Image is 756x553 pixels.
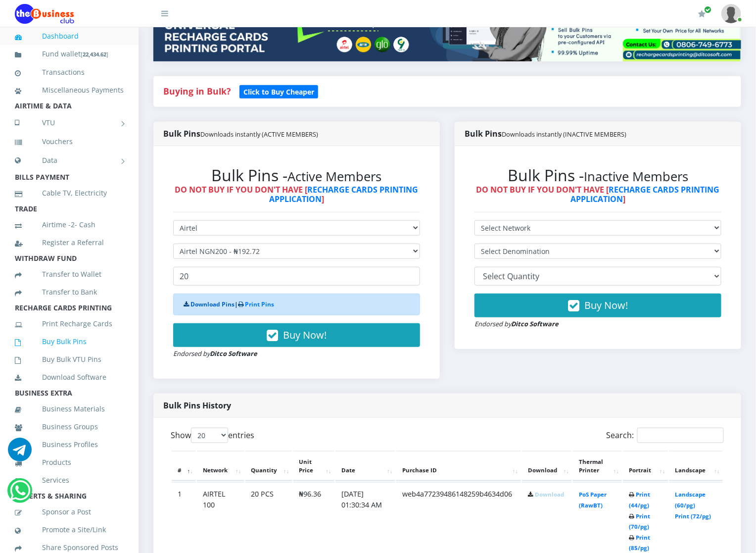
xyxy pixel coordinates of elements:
th: Download: activate to sort column ascending [522,451,572,482]
a: Transactions [15,61,124,84]
strong: DO NOT BUY IF YOU DON'T HAVE [ ] [175,184,419,204]
strong: Ditco Software [511,319,559,328]
i: Renew/Upgrade Subscription [698,10,706,18]
a: Transfer to Wallet [15,263,124,286]
a: Business Groups [15,415,124,438]
a: RECHARGE CARDS PRINTING APPLICATION [570,184,720,204]
a: Download [535,491,564,498]
a: Dashboard [15,25,124,48]
th: Portrait: activate to sort column ascending [623,451,668,482]
th: Thermal Printer: activate to sort column ascending [573,451,622,482]
img: Logo [15,4,74,24]
th: Purchase ID: activate to sort column ascending [396,451,521,482]
a: Buy Bulk VTU Pins [15,348,124,371]
th: Quantity: activate to sort column ascending [245,451,292,482]
a: Buy Bulk Pins [15,330,124,353]
a: Chat for support [8,445,32,461]
b: 22,434.62 [83,50,106,58]
a: VTU [15,110,124,135]
small: Active Members [288,168,382,185]
a: Print (70/pg) [629,512,650,531]
button: Buy Now! [474,294,721,317]
a: Print (44/pg) [629,491,650,509]
strong: Ditco Software [210,349,257,358]
strong: Bulk Pins History [163,400,231,411]
a: Airtime -2- Cash [15,213,124,236]
h2: Bulk Pins - [474,166,721,185]
small: Downloads instantly (INACTIVE MEMBERS) [502,130,626,139]
a: Print (72/pg) [675,512,711,520]
span: Renew/Upgrade Subscription [704,6,711,13]
span: Buy Now! [584,299,628,312]
strong: DO NOT BUY IF YOU DON'T HAVE [ ] [476,184,720,204]
a: Chat for support [10,486,30,503]
small: [ ] [81,50,108,58]
span: Buy Now! [283,328,327,342]
a: Vouchers [15,130,124,153]
b: Click to Buy Cheaper [243,87,314,97]
th: Landscape: activate to sort column ascending [669,451,723,482]
a: Print (85/pg) [629,534,650,552]
h2: Bulk Pins - [173,166,420,185]
a: Print Recharge Cards [15,312,124,335]
a: Products [15,451,124,474]
a: Landscape (60/pg) [675,491,706,509]
th: Date: activate to sort column ascending [335,451,396,482]
a: Promote a Site/Link [15,518,124,541]
th: Unit Price: activate to sort column ascending [293,451,334,482]
small: Inactive Members [584,168,688,185]
a: Fund wallet[22,434.62] [15,43,124,66]
label: Search: [606,428,724,443]
strong: Bulk Pins [163,128,318,139]
select: Showentries [191,428,228,443]
input: Search: [637,428,724,443]
label: Show entries [171,428,254,443]
th: #: activate to sort column descending [172,451,196,482]
th: Network: activate to sort column ascending [197,451,244,482]
a: Data [15,148,124,173]
a: Download Pins [190,300,235,308]
img: User [721,4,741,23]
a: Print Pins [245,300,274,308]
small: Endorsed by [474,319,559,328]
a: Download Software [15,366,124,389]
small: Downloads instantly (ACTIVE MEMBERS) [200,130,318,139]
strong: Bulk Pins [465,128,626,139]
a: Click to Buy Cheaper [239,85,318,97]
a: Miscellaneous Payments [15,79,124,101]
a: Business Profiles [15,433,124,456]
a: Transfer to Bank [15,281,124,303]
button: Buy Now! [173,323,420,347]
a: Cable TV, Electricity [15,182,124,204]
a: Business Materials [15,398,124,420]
a: Sponsor a Post [15,501,124,523]
strong: Buying in Bulk? [163,85,231,97]
a: PoS Paper (RawBT) [579,491,607,509]
input: Enter Quantity [173,267,420,286]
strong: | [184,300,274,308]
small: Endorsed by [173,349,257,358]
a: RECHARGE CARDS PRINTING APPLICATION [269,184,419,204]
a: Register a Referral [15,231,124,254]
a: Services [15,469,124,492]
